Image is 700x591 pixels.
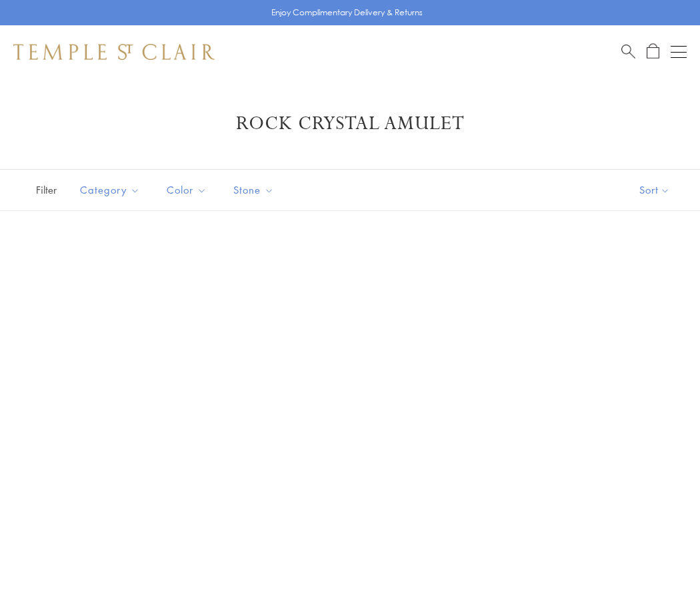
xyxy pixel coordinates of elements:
[271,6,423,19] p: Enjoy Complimentary Delivery & Returns
[609,170,700,210] button: Show sort by
[621,43,635,60] a: Search
[647,43,659,60] a: Open Shopping Bag
[157,175,217,205] button: Color
[671,44,687,60] button: Open navigation
[13,44,215,60] img: Temple St. Clair
[160,182,217,198] span: Color
[223,175,284,205] button: Stone
[73,182,150,198] span: Category
[227,182,284,198] span: Stone
[33,112,667,136] h1: Rock Crystal Amulet
[70,175,150,205] button: Category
